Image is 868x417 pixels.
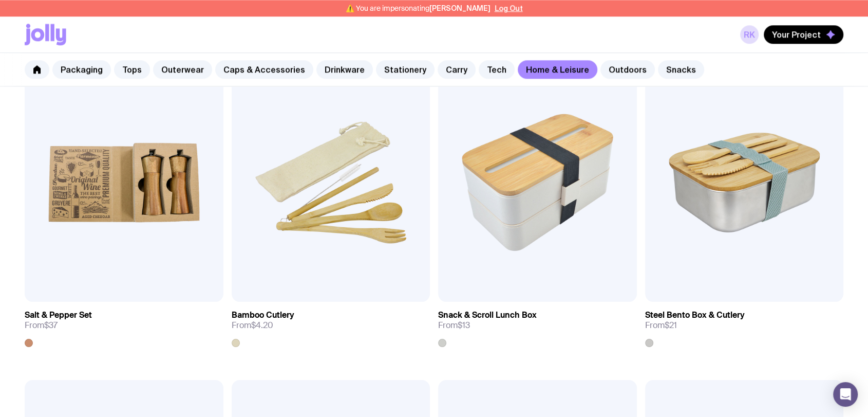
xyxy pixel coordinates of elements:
a: Caps & Accessories [215,60,313,79]
h3: Snack & Scroll Lunch Box [438,310,537,320]
a: Drinkware [316,60,373,79]
a: Bamboo CutleryFrom$4.20 [232,302,430,347]
h3: Steel Bento Box & Cutlery [645,310,745,320]
span: Your Project [772,29,821,40]
span: $13 [458,320,470,331]
span: From [438,320,470,331]
a: Outerwear [153,60,212,79]
a: Snack & Scroll Lunch BoxFrom$13 [438,302,637,347]
a: Steel Bento Box & CutleryFrom$21 [645,302,844,347]
a: Carry [438,60,476,79]
span: $21 [665,320,677,331]
span: [PERSON_NAME] [429,4,490,12]
span: From [232,320,273,331]
a: Tops [114,60,150,79]
span: $4.20 [251,320,273,331]
h3: Bamboo Cutlery [232,310,294,320]
a: Home & Leisure [518,60,597,79]
button: Log Out [495,4,523,12]
a: Salt & Pepper SetFrom$37 [25,302,223,347]
span: ⚠️ You are impersonating [346,4,490,12]
span: From [25,320,58,331]
span: From [645,320,677,331]
button: Your Project [764,25,843,44]
span: $37 [44,320,58,331]
a: Stationery [376,60,435,79]
a: Snacks [658,60,704,79]
div: Open Intercom Messenger [833,382,858,407]
h3: Salt & Pepper Set [25,310,92,320]
a: Packaging [52,60,111,79]
a: Outdoors [600,60,655,79]
a: RK [740,25,759,44]
a: Tech [479,60,515,79]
